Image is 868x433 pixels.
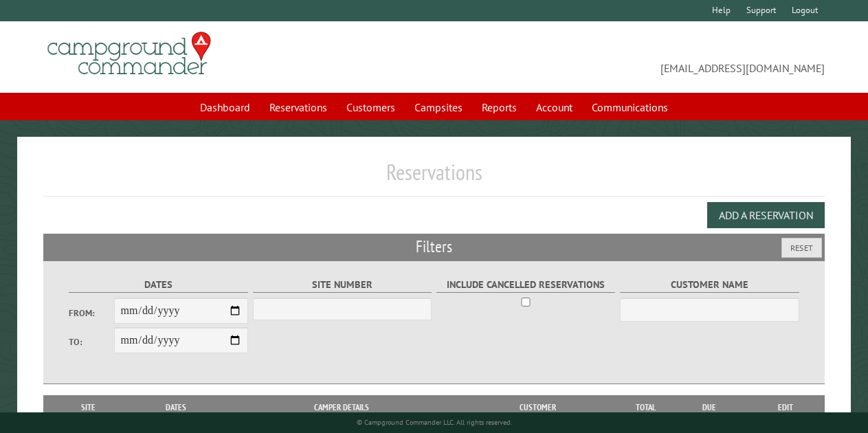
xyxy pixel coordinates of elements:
label: Site Number [253,277,432,293]
label: From: [69,307,113,320]
label: To: [69,335,113,348]
button: Reset [781,238,822,258]
label: Include Cancelled Reservations [436,277,616,293]
th: Camper Details [225,395,457,420]
a: Dashboard [192,94,258,120]
th: Edit [746,395,825,420]
th: Total [618,395,673,420]
th: Dates [126,395,225,420]
a: Reports [474,94,525,120]
a: Account [528,94,581,120]
h2: Filters [43,234,825,260]
label: Customer Name [620,277,799,293]
img: Campground Commander [43,27,215,80]
th: Due [673,395,746,420]
h1: Reservations [43,159,825,197]
button: Add a Reservation [707,202,825,228]
a: Communications [583,94,676,120]
label: Dates [69,277,248,293]
span: [EMAIL_ADDRESS][DOMAIN_NAME] [434,38,825,76]
small: © Campground Commander LLC. All rights reserved. [357,418,512,427]
th: Site [50,395,126,420]
a: Customers [338,94,403,120]
th: Customer [458,395,618,420]
a: Campsites [406,94,471,120]
a: Reservations [261,94,335,120]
